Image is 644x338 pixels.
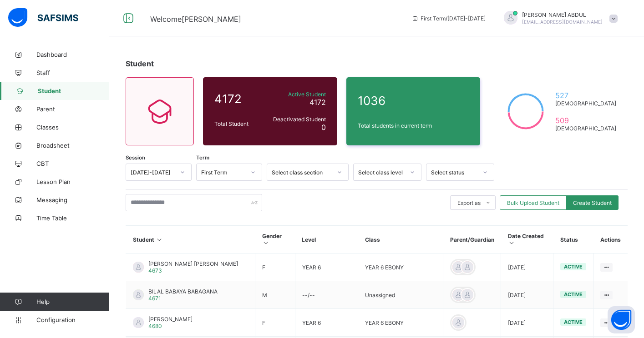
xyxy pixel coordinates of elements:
[36,69,109,76] span: Staff
[593,226,628,253] th: Actions
[295,281,358,309] td: --/--
[495,11,622,26] div: SAHEEDABDUL
[555,100,616,107] span: [DEMOGRAPHIC_DATA]
[148,260,238,267] span: [PERSON_NAME] [PERSON_NAME]
[148,323,162,329] span: 4680
[457,199,481,206] span: Export as
[148,295,161,302] span: 4671
[501,226,553,253] th: Date Created
[36,298,109,305] span: Help
[131,169,175,176] div: [DATE]-[DATE]
[148,267,162,274] span: 4673
[564,263,583,270] span: active
[266,91,326,98] span: Active Student
[522,19,603,25] span: [EMAIL_ADDRESS][DOMAIN_NAME]
[555,116,616,125] span: 509
[555,91,616,100] span: 527
[255,281,295,309] td: M
[156,236,163,243] i: Sort in Ascending Order
[126,59,154,68] span: Student
[126,226,255,253] th: Student
[358,122,469,129] span: Total students in current term
[358,94,469,108] span: 1036
[553,226,593,253] th: Status
[36,196,109,204] span: Messaging
[358,253,443,281] td: YEAR 6 EBONY
[501,253,553,281] td: [DATE]
[295,309,358,337] td: YEAR 6
[214,92,262,106] span: 4172
[501,281,553,309] td: [DATE]
[36,160,109,167] span: CBT
[8,8,78,27] img: safsims
[262,239,270,246] i: Sort in Ascending Order
[201,169,245,176] div: First Term
[150,15,241,24] span: Welcome [PERSON_NAME]
[358,281,443,309] td: Unassigned
[358,169,405,176] div: Select class level
[36,316,109,323] span: Configuration
[295,253,358,281] td: YEAR 6
[411,15,486,22] span: session/term information
[36,105,109,113] span: Parent
[212,118,264,129] div: Total Student
[255,226,295,253] th: Gender
[266,116,326,123] span: Deactivated Student
[36,142,109,149] span: Broadsheet
[36,51,109,58] span: Dashboard
[564,319,583,325] span: active
[508,239,516,246] i: Sort in Ascending Order
[501,309,553,337] td: [DATE]
[36,214,109,222] span: Time Table
[321,123,326,132] span: 0
[38,87,109,94] span: Student
[126,154,145,161] span: Session
[564,291,583,298] span: active
[255,253,295,281] td: F
[36,178,109,185] span: Lesson Plan
[443,226,501,253] th: Parent/Guardian
[272,169,332,176] div: Select class section
[148,288,218,295] span: BILAL BABAYA BABAGANA
[196,154,209,161] span: Term
[295,226,358,253] th: Level
[431,169,477,176] div: Select status
[309,98,326,107] span: 4172
[522,11,603,18] span: [PERSON_NAME] ABDUL
[358,309,443,337] td: YEAR 6 EBONY
[148,316,193,323] span: [PERSON_NAME]
[608,306,635,333] button: Open asap
[255,309,295,337] td: F
[507,199,559,206] span: Bulk Upload Student
[36,124,109,131] span: Classes
[573,199,612,206] span: Create Student
[555,125,616,132] span: [DEMOGRAPHIC_DATA]
[358,226,443,253] th: Class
